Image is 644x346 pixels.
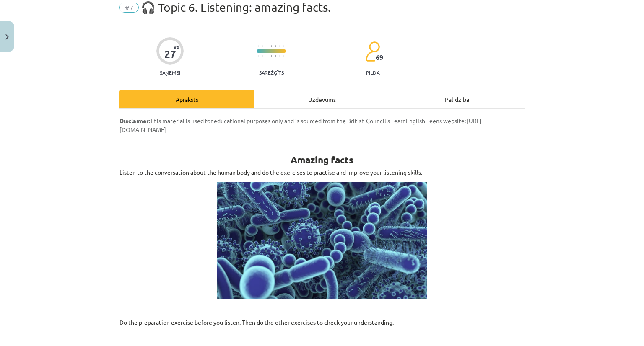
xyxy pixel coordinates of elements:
[156,70,184,75] p: Saņemsi
[258,45,259,47] img: icon-short-line-57e1e144782c952c97e751825c79c345078a6d821885a25fce030b3d8c18986b.svg
[376,54,383,61] span: 69
[262,45,263,47] img: icon-short-line-57e1e144782c952c97e751825c79c345078a6d821885a25fce030b3d8c18986b.svg
[365,41,380,62] img: students-c634bb4e5e11cddfef0936a35e636f08e4e9abd3cc4e673bd6f9a4125e45ecb1.svg
[271,45,272,47] img: icon-short-line-57e1e144782c952c97e751825c79c345078a6d821885a25fce030b3d8c18986b.svg
[119,90,254,108] div: Apraksts
[262,55,263,57] img: icon-short-line-57e1e144782c952c97e751825c79c345078a6d821885a25fce030b3d8c18986b.svg
[119,117,150,124] strong: Disclaimer:
[275,55,276,57] img: icon-short-line-57e1e144782c952c97e751825c79c345078a6d821885a25fce030b3d8c18986b.svg
[366,70,379,75] p: pilda
[258,55,259,57] img: icon-short-line-57e1e144782c952c97e751825c79c345078a6d821885a25fce030b3d8c18986b.svg
[271,55,272,57] img: icon-short-line-57e1e144782c952c97e751825c79c345078a6d821885a25fce030b3d8c18986b.svg
[259,70,284,75] p: Sarežģīts
[279,55,280,57] img: icon-short-line-57e1e144782c952c97e751825c79c345078a6d821885a25fce030b3d8c18986b.svg
[267,55,267,57] img: icon-short-line-57e1e144782c952c97e751825c79c345078a6d821885a25fce030b3d8c18986b.svg
[119,3,139,13] span: #7
[283,45,284,47] img: icon-short-line-57e1e144782c952c97e751825c79c345078a6d821885a25fce030b3d8c18986b.svg
[164,48,176,60] div: 27
[119,168,525,177] p: Listen to the conversation about the human body and do the exercises to practise and improve your...
[254,90,390,108] div: Uzdevums
[275,45,276,47] img: icon-short-line-57e1e144782c952c97e751825c79c345078a6d821885a25fce030b3d8c18986b.svg
[267,45,267,47] img: icon-short-line-57e1e144782c952c97e751825c79c345078a6d821885a25fce030b3d8c18986b.svg
[5,34,9,40] img: icon-close-lesson-0947bae3869378f0d4975bcd49f059093ad1ed9edebbc8119c70593378902aed.svg
[174,45,179,50] span: XP
[141,0,331,14] span: 🎧 Topic 6. Listening: amazing facts.
[291,154,353,166] strong: Amazing facts
[119,318,525,327] p: Do the preparation exercise before you listen. Then do the other exercises to check your understa...
[279,45,280,47] img: icon-short-line-57e1e144782c952c97e751825c79c345078a6d821885a25fce030b3d8c18986b.svg
[283,55,284,57] img: icon-short-line-57e1e144782c952c97e751825c79c345078a6d821885a25fce030b3d8c18986b.svg
[119,117,482,133] span: This material is used for educational purposes only and is sourced from the British Council's Lea...
[390,90,525,108] div: Palīdzība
